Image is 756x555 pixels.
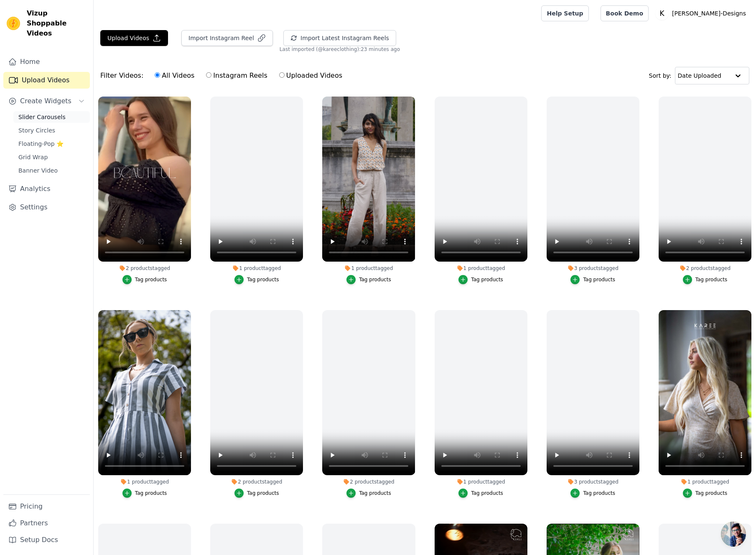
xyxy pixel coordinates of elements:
button: Tag products [346,489,391,498]
div: 1 product tagged [98,479,191,485]
div: Tag products [359,490,391,496]
div: 1 product tagged [659,479,751,485]
div: Tag products [135,276,167,283]
span: Story Circles [18,126,55,135]
span: Vizup Shoppable Videos [27,8,87,38]
div: 2 products tagged [322,479,415,485]
div: Tag products [471,490,503,496]
a: Settings [3,199,90,216]
button: Tag products [346,275,391,284]
div: Tag products [135,490,167,496]
button: Tag products [458,275,503,284]
div: Tag products [583,490,615,496]
button: K [PERSON_NAME]-Designs [655,6,749,21]
div: 2 products tagged [210,479,303,485]
a: Analytics [3,181,90,197]
button: Import Instagram Reel [181,30,273,46]
a: Grid Wrap [13,151,90,163]
div: 2 products tagged [659,265,751,272]
a: Home [3,53,90,70]
input: Instagram Reels [206,72,211,78]
div: Tag products [695,276,728,283]
div: 3 products tagged [547,479,639,485]
button: Tag products [122,275,167,284]
input: All Videos [155,72,160,78]
span: Floating-Pop ⭐ [18,140,64,148]
img: Vizup [7,17,20,30]
a: Slider Carousels [13,111,90,123]
p: [PERSON_NAME]-Designs [669,6,749,21]
a: Floating-Pop ⭐ [13,138,90,150]
div: Sort by: [649,67,750,84]
text: K [659,9,664,18]
a: Upload Videos [3,72,90,89]
a: Partners [3,515,90,532]
div: Tag products [471,276,503,283]
label: All Videos [154,70,195,81]
div: 2 products tagged [98,265,191,272]
a: Help Setup [541,5,588,21]
button: Tag products [683,489,728,498]
button: Tag products [570,489,615,498]
button: Tag products [234,489,279,498]
span: Banner Video [18,166,58,175]
div: 3 products tagged [547,265,639,272]
span: Grid Wrap [18,153,48,161]
div: 1 product tagged [322,265,415,272]
span: Slider Carousels [18,113,66,121]
div: Filter Videos: [100,66,347,85]
a: Pricing [3,498,90,515]
div: Tag products [247,276,279,283]
button: Upload Videos [100,30,168,46]
button: Tag products [122,489,167,498]
button: Create Widgets [3,93,90,109]
div: 1 product tagged [435,265,527,272]
div: 1 product tagged [435,479,527,485]
button: Tag products [683,275,728,284]
a: Story Circles [13,125,90,136]
a: Banner Video [13,165,90,176]
span: Last imported (@ kareeclothing ): 23 minutes ago [280,46,400,53]
a: Book Demo [601,5,649,21]
span: Create Widgets [20,96,71,106]
button: Tag products [458,489,503,498]
div: Tag products [247,490,279,496]
div: Tag products [583,276,615,283]
a: Setup Docs [3,532,90,548]
input: Uploaded Videos [279,72,285,78]
a: Open chat [721,522,746,547]
div: 1 product tagged [210,265,303,272]
div: Tag products [695,490,728,496]
button: Import Latest Instagram Reels [283,30,396,46]
label: Instagram Reels [206,70,267,81]
div: Tag products [359,276,391,283]
button: Tag products [234,275,279,284]
button: Tag products [570,275,615,284]
label: Uploaded Videos [279,70,343,81]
